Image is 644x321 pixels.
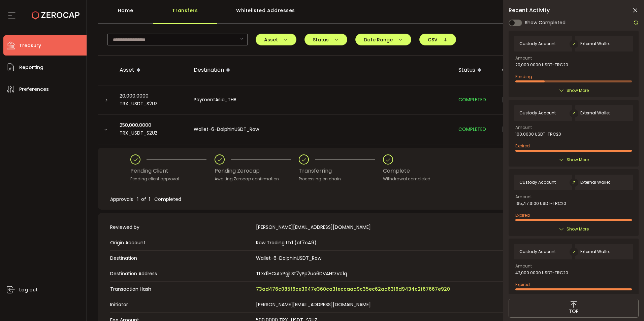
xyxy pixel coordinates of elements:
[515,212,530,218] span: Expired
[98,4,153,24] div: Home
[580,111,610,115] span: External Wallet
[383,165,430,177] div: Complete
[110,196,181,203] span: Approvals 1 of 1 Completed
[419,34,456,45] button: CSV
[515,201,566,206] span: 165,717.3100 USDT-TRC20
[515,63,568,67] span: 20,000.0000 USDT-TRC20
[515,132,561,137] span: 100.0000 USDT-TRC20
[110,224,253,231] span: Reviewed by
[453,65,497,76] div: Status
[110,239,253,246] span: Origin Account
[130,176,215,182] div: Pending client approval
[304,34,347,45] button: Status
[497,96,564,104] div: [DATE] 07:06:45
[515,126,532,130] span: Amount
[114,121,188,137] div: 250,000.0000 TRX_USDT_S2UZ
[110,270,253,277] span: Destination Address
[515,264,532,268] span: Amount
[525,19,566,26] span: Show Completed
[299,165,383,177] div: Transferring
[256,301,371,308] span: [PERSON_NAME][EMAIL_ADDRESS][DOMAIN_NAME]
[364,37,403,42] span: Date Range
[610,289,644,321] iframe: Chat Widget
[567,226,589,233] span: Show More
[428,37,448,42] span: CSV
[153,4,217,24] div: Transfers
[215,176,299,182] div: Awaiting Zerocap confirmation
[256,239,317,246] span: Raw Trading Ltd (af7c49)
[519,41,556,46] span: Custody Account
[188,126,453,133] div: Wallet-6-DolphinUSDT_Row
[580,180,610,185] span: External Wallet
[114,92,188,108] div: 20,000.0000 TRX_USDT_S2UZ
[458,126,486,133] span: COMPLETED
[19,84,49,94] span: Preferences
[515,56,532,60] span: Amount
[110,255,253,262] span: Destination
[313,37,339,42] span: Status
[569,308,579,315] span: TOP
[509,8,550,13] span: Recent Activity
[110,301,253,308] span: Initiator
[19,285,38,295] span: Log out
[256,270,347,277] span: TLXd1HCuLxPgjLSt7yPp2ua6DV4HtzVc1q
[580,41,610,46] span: External Wallet
[264,37,288,42] span: Asset
[110,286,253,293] span: Transaction Hash
[567,87,589,94] span: Show More
[217,4,314,24] div: Whitelisted Addresses
[130,165,215,177] div: Pending Client
[519,111,556,115] span: Custody Account
[114,65,188,76] div: Asset
[515,74,532,79] span: Pending
[383,176,430,182] div: Withdrawal completed
[567,156,589,163] span: Show More
[256,286,450,293] span: 73ad476c085f6ce3047e360ca3feccaaa9c35ec62ad6316d9434c2f67667e920
[256,224,371,231] span: [PERSON_NAME][EMAIL_ADDRESS][DOMAIN_NAME]
[580,249,610,254] span: External Wallet
[299,176,383,182] div: Processing on chain
[188,65,453,76] div: Destination
[256,34,296,45] button: Asset
[215,165,299,177] div: Pending Zerocap
[497,126,564,133] div: [DATE] 05:46:16
[19,41,41,50] span: Treasury
[515,271,568,275] span: 42,000.0000 USDT-TRC20
[519,180,556,185] span: Custody Account
[256,255,321,261] span: Wallet-6-DolphinUSDT_Row
[355,34,411,45] button: Date Range
[519,249,556,254] span: Custody Account
[458,96,486,103] span: COMPLETED
[497,65,564,76] div: Created at
[515,282,530,287] span: Expired
[515,143,530,149] span: Expired
[515,195,532,199] span: Amount
[19,63,43,72] span: Reporting
[188,96,453,104] div: PaymentAsia_THB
